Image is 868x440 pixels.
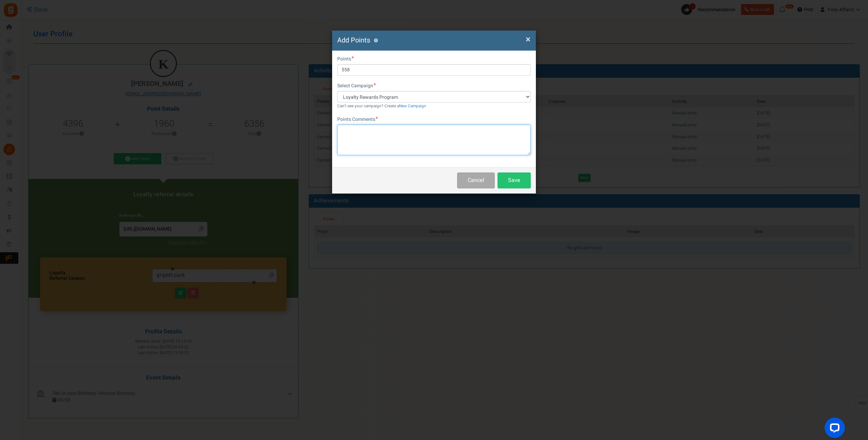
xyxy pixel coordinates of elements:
[337,56,354,62] label: Points
[337,103,426,109] small: Can't see your campaign? Create a
[526,33,530,46] span: ×
[337,116,378,123] label: Points Comments
[457,172,495,188] button: Cancel
[399,103,426,109] a: New Campaign
[374,38,378,43] button: ?
[337,35,370,45] span: Add Points
[498,172,531,188] button: Save
[337,82,376,89] label: Select Campaign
